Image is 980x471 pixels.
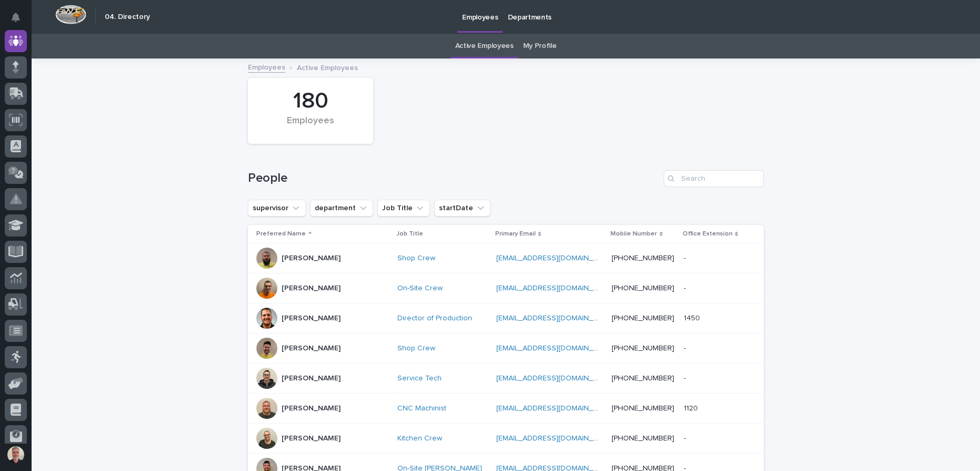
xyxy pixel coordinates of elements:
p: [PERSON_NAME] [282,284,341,293]
a: [PHONE_NUMBER] [612,375,674,382]
button: department [310,200,373,217]
p: - [683,252,687,263]
a: [PHONE_NUMBER] [612,284,674,292]
p: Primary Email [495,228,535,240]
button: Job Title [377,200,430,217]
a: [EMAIL_ADDRESS][DOMAIN_NAME] [496,254,615,262]
p: - [683,282,687,293]
a: Employees [248,61,285,73]
a: Service Tech [397,374,442,383]
p: [PERSON_NAME] [282,374,341,383]
button: users-avatar [5,444,27,466]
p: [PERSON_NAME] [282,434,341,443]
a: My Profile [523,34,557,58]
button: startDate [434,200,491,217]
div: 180 [266,88,355,114]
a: [EMAIL_ADDRESS][DOMAIN_NAME] [496,375,615,382]
a: On-Site Crew [397,284,443,293]
h2: 04. Directory [105,13,150,22]
a: [EMAIL_ADDRESS][DOMAIN_NAME] [496,405,615,412]
a: Shop Crew [397,254,435,263]
p: Office Extension [682,228,732,240]
h1: People [248,171,659,186]
a: [EMAIL_ADDRESS][DOMAIN_NAME] [496,345,615,352]
input: Search [664,170,764,187]
a: [PHONE_NUMBER] [612,345,674,352]
a: [PHONE_NUMBER] [612,405,674,412]
p: Job Title [396,228,423,240]
a: Shop Crew [397,344,435,353]
img: Workspace Logo [55,5,86,24]
button: Notifications [5,6,27,28]
a: Director of Production [397,314,472,323]
p: 1450 [683,312,702,323]
p: [PERSON_NAME] [282,314,341,323]
a: [EMAIL_ADDRESS][DOMAIN_NAME] [496,435,615,442]
p: Active Employees [297,61,358,73]
p: [PERSON_NAME] [282,344,341,353]
tr: [PERSON_NAME]Kitchen Crew [EMAIL_ADDRESS][DOMAIN_NAME] [PHONE_NUMBER]-- [248,424,764,454]
tr: [PERSON_NAME]Service Tech [EMAIL_ADDRESS][DOMAIN_NAME] [PHONE_NUMBER]-- [248,364,764,394]
a: Kitchen Crew [397,434,442,443]
a: [PHONE_NUMBER] [612,254,674,262]
tr: [PERSON_NAME]Director of Production [EMAIL_ADDRESS][DOMAIN_NAME] [PHONE_NUMBER]14501450 [248,303,764,333]
div: Employees [266,115,355,138]
a: [EMAIL_ADDRESS][DOMAIN_NAME] [496,284,615,292]
tr: [PERSON_NAME]CNC Machinist [EMAIL_ADDRESS][DOMAIN_NAME] [PHONE_NUMBER]11201120 [248,394,764,424]
p: [PERSON_NAME] [282,254,341,263]
tr: [PERSON_NAME]Shop Crew [EMAIL_ADDRESS][DOMAIN_NAME] [PHONE_NUMBER]-- [248,333,764,364]
p: [PERSON_NAME] [282,404,341,413]
a: [EMAIL_ADDRESS][DOMAIN_NAME] [496,315,615,322]
p: Mobile Number [611,228,657,240]
a: Active Employees [455,34,514,58]
a: [PHONE_NUMBER] [612,435,674,442]
a: [PHONE_NUMBER] [612,315,674,322]
p: - [683,342,687,353]
p: - [683,432,687,443]
p: Preferred Name [256,228,306,240]
tr: [PERSON_NAME]On-Site Crew [EMAIL_ADDRESS][DOMAIN_NAME] [PHONE_NUMBER]-- [248,273,764,303]
a: CNC Machinist [397,404,446,413]
div: Notifications [13,13,27,30]
p: 1120 [683,402,699,413]
button: supervisor [248,200,306,217]
p: - [683,372,687,383]
tr: [PERSON_NAME]Shop Crew [EMAIL_ADDRESS][DOMAIN_NAME] [PHONE_NUMBER]-- [248,243,764,273]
